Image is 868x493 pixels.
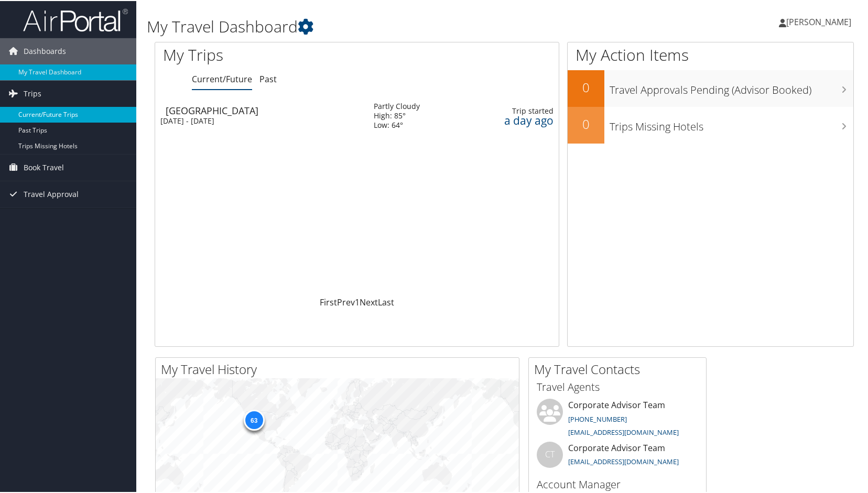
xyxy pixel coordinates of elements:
h1: My Trips [163,43,383,65]
li: Corporate Advisor Team [531,398,703,441]
div: High: 85° [374,110,420,119]
h2: My Travel Contacts [534,359,706,377]
div: Low: 64° [374,119,420,129]
h3: Account Manager [537,476,698,491]
h2: 0 [568,78,604,95]
img: airportal-logo.png [23,7,128,31]
h3: Travel Agents [537,379,698,393]
a: [EMAIL_ADDRESS][DOMAIN_NAME] [568,426,679,436]
a: 0Travel Approvals Pending (Advisor Booked) [568,69,853,106]
div: a day ago [474,115,554,124]
a: Prev [337,295,355,307]
h1: My Action Items [568,43,853,65]
a: [PERSON_NAME] [779,5,862,37]
div: [DATE] - [DATE] [160,115,358,125]
div: 63 [243,409,264,430]
span: Travel Approval [24,180,79,206]
li: Corporate Advisor Team [531,441,703,475]
a: Next [360,295,378,307]
a: First [320,295,337,307]
a: 0Trips Missing Hotels [568,106,853,143]
a: [EMAIL_ADDRESS][DOMAIN_NAME] [568,456,679,465]
h1: My Travel Dashboard [147,15,623,37]
div: Partly Cloudy [374,101,420,110]
div: Trip started [474,105,554,115]
a: Past [259,72,277,84]
a: Last [378,295,394,307]
div: [GEOGRAPHIC_DATA] [166,105,363,114]
span: Book Travel [24,154,64,180]
h2: My Travel History [161,359,519,377]
span: [PERSON_NAME] [786,15,851,27]
span: Trips [24,80,41,106]
h3: Travel Approvals Pending (Advisor Booked) [610,76,853,96]
a: [PHONE_NUMBER] [568,413,627,423]
h3: Trips Missing Hotels [610,113,853,133]
a: Current/Future [192,72,252,84]
a: 1 [355,295,360,307]
h2: 0 [568,114,604,132]
div: CT [537,441,563,467]
span: Dashboards [24,37,66,63]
